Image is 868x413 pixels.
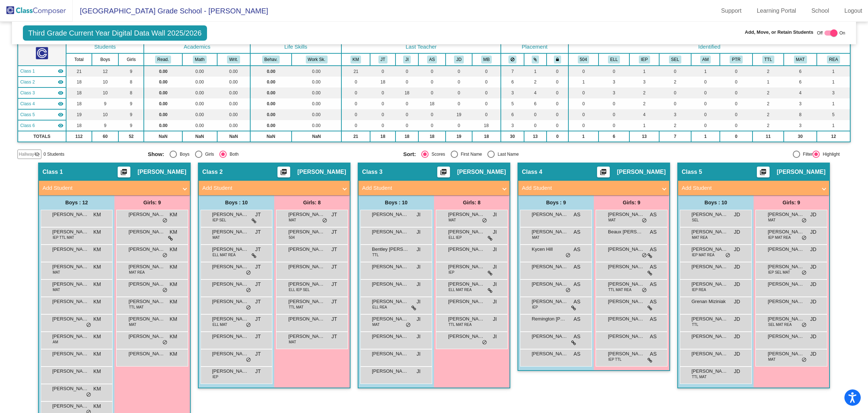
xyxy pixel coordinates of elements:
a: Learning Portal [751,5,802,17]
td: 0 [472,77,501,87]
mat-panel-title: Add Student [682,184,817,192]
td: 0.00 [250,120,292,131]
button: JT [378,56,388,64]
td: 2 [629,98,659,109]
td: 0 [396,98,418,109]
td: 0 [720,109,753,120]
td: 0 [720,98,753,109]
th: Life Skills [250,41,341,53]
button: Print Students Details [437,167,450,177]
td: 0 [568,98,599,109]
td: 9 [92,98,119,109]
span: [PERSON_NAME] [297,168,346,176]
td: 8 [118,87,144,98]
mat-radio-group: Select an option [403,151,653,158]
td: 0 [472,109,501,120]
td: 18 [418,98,446,109]
td: 0 [524,120,547,131]
td: 1 [568,77,599,87]
td: 0 [472,66,501,77]
td: 2 [753,120,783,131]
td: 1 [817,120,850,131]
td: 0 [691,109,720,120]
th: Total [66,53,92,66]
td: 12 [92,66,119,77]
td: 0 [370,87,396,98]
span: [PERSON_NAME] [138,168,186,176]
td: 3 [817,87,850,98]
td: 0.00 [217,109,250,120]
mat-expansion-panel-header: Add Student [358,181,510,195]
td: 52 [118,131,144,142]
td: 0 [691,77,720,87]
mat-icon: picture_as_pdf [439,168,448,179]
td: 9 [118,120,144,131]
td: 7 [501,66,524,77]
td: NaN [144,131,182,142]
td: 0 [568,109,599,120]
button: ELL [608,56,620,64]
td: 0 [341,87,370,98]
td: 4 [784,87,817,98]
td: 0 [599,66,629,77]
td: 3 [784,120,817,131]
td: 0.00 [217,66,250,77]
th: Reading Intervention [817,53,850,66]
a: Logout [839,5,868,17]
td: NaN [182,131,217,142]
mat-panel-title: Add Student [362,184,497,192]
mat-expansion-panel-header: Add Student [518,181,669,195]
td: 1 [691,66,720,77]
button: Print Students Details [118,167,130,177]
button: AM [700,56,711,64]
mat-icon: picture_as_pdf [279,168,288,179]
th: Last Teacher [341,41,501,53]
td: 0.00 [292,109,341,120]
td: 9 [118,66,144,77]
mat-radio-group: Select an option [148,151,398,158]
td: 6 [501,77,524,87]
td: Jamie Ivy - No Class Name [18,87,66,98]
th: Students [66,41,144,53]
mat-expansion-panel-header: Add Student [199,181,350,195]
td: 21 [66,66,92,77]
td: 0 [547,98,568,109]
td: 1 [568,131,599,142]
th: Academics [144,41,250,53]
td: 0.00 [182,120,217,131]
th: 504 Plan [568,53,599,66]
td: 60 [92,131,119,142]
th: Boys [92,53,119,66]
td: 0 [446,98,472,109]
td: 0 [418,109,446,120]
td: 3 [659,109,691,120]
mat-expansion-panel-header: Add Student [678,181,829,195]
td: 0.00 [217,98,250,109]
td: 10 [92,77,119,87]
span: Class 5 [20,111,35,118]
th: English Language Learner [599,53,629,66]
td: 13 [524,131,547,142]
td: 0 [568,66,599,77]
td: 1 [817,66,850,77]
td: 0 [341,98,370,109]
button: Work Sk. [306,56,328,64]
td: 0 [341,120,370,131]
td: 0 [418,66,446,77]
div: Girls [202,151,214,158]
button: Print Students Details [277,167,290,177]
td: 6 [784,77,817,87]
td: 0.00 [144,77,182,87]
td: 0.00 [182,66,217,77]
button: Behav. [262,56,280,64]
td: 8 [784,109,817,120]
td: 9 [118,109,144,120]
td: 0.00 [182,109,217,120]
td: 0 [720,77,753,87]
td: 0 [396,66,418,77]
td: 0 [659,98,691,109]
button: MAT [794,56,807,64]
td: 18 [396,87,418,98]
td: 0 [599,120,629,131]
td: 21 [341,66,370,77]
